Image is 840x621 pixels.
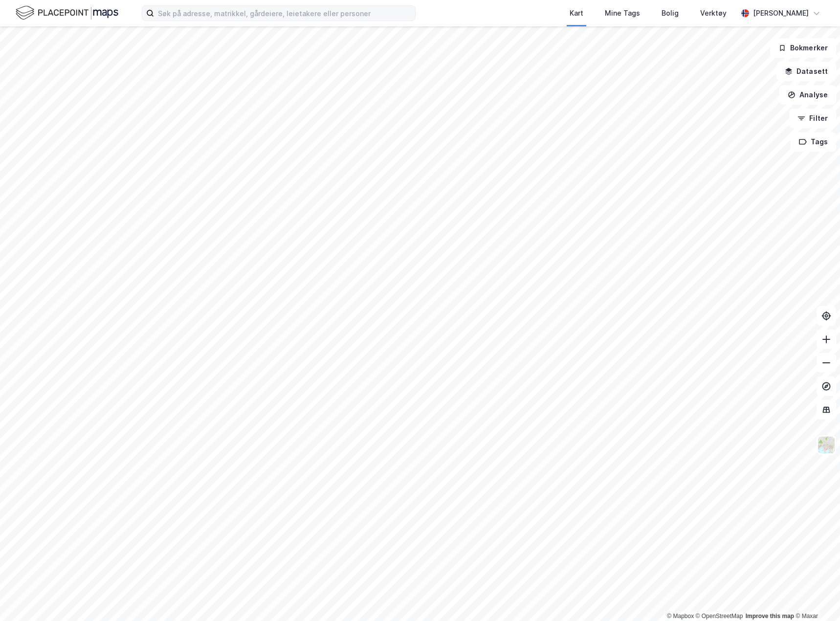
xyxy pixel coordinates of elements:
[791,574,840,621] iframe: Chat Widget
[753,7,809,19] div: [PERSON_NAME]
[791,574,840,621] div: Kontrollprogram for chat
[570,7,583,19] div: Kart
[16,4,118,22] img: logo.f888ab2527a4732fd821a326f86c7f29.svg
[154,6,415,21] input: Søk på adresse, matrikkel, gårdeiere, leietakere eller personer
[605,7,640,19] div: Mine Tags
[700,7,727,19] div: Verktøy
[662,7,679,19] div: Bolig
